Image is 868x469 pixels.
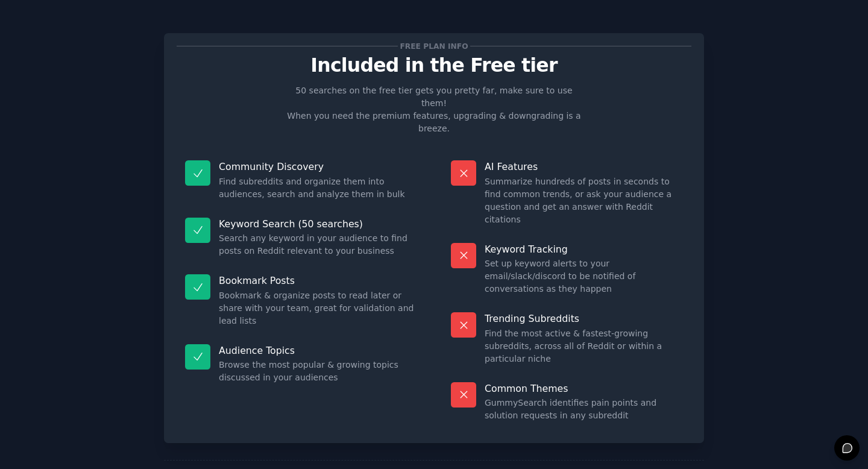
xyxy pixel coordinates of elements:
[485,312,683,325] p: Trending Subreddits
[485,397,683,422] dd: GummySearch identifies pain points and solution requests in any subreddit
[485,160,683,173] p: AI Features
[219,232,417,257] dd: Search any keyword in your audience to find posts on Reddit relevant to your business
[219,359,417,384] dd: Browse the most popular & growing topics discussed in your audiences
[219,175,417,201] dd: Find subreddits and organize them into audiences, search and analyze them in bulk
[485,382,683,395] p: Common Themes
[219,289,417,327] dd: Bookmark & organize posts to read later or share with your team, great for validation and lead lists
[219,160,417,173] p: Community Discovery
[219,218,417,230] p: Keyword Search (50 searches)
[485,243,683,256] p: Keyword Tracking
[282,84,586,135] p: 50 searches on the free tier gets you pretty far, make sure to use them! When you need the premiu...
[177,55,691,76] p: Included in the Free tier
[219,344,417,357] p: Audience Topics
[219,274,417,287] p: Bookmark Posts
[485,175,683,226] dd: Summarize hundreds of posts in seconds to find common trends, or ask your audience a question and...
[485,257,683,295] dd: Set up keyword alerts to your email/slack/discord to be notified of conversations as they happen
[485,327,683,365] dd: Find the most active & fastest-growing subreddits, across all of Reddit or within a particular niche
[398,40,470,52] span: Free plan info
